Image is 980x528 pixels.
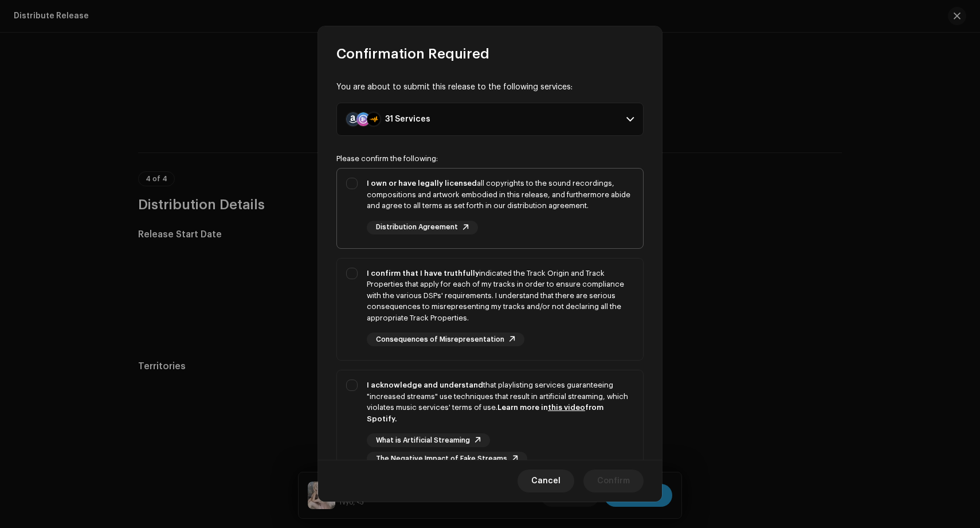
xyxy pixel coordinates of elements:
[336,45,489,63] span: Confirmation Required
[376,336,504,343] span: Consequences of Misrepresentation
[376,455,507,463] span: The Negative Impact of Fake Streams
[367,178,634,212] div: all copyrights to the sound recordings, compositions and artwork embodied in this release, and fu...
[336,370,644,480] p-togglebutton: I acknowledge and understandthat playlisting services guaranteeing "increased streams" use techni...
[367,179,477,187] strong: I own or have legally licensed
[367,381,483,389] strong: I acknowledge and understand
[336,168,644,249] p-togglebutton: I own or have legally licensedall copyrights to the sound recordings, compositions and artwork em...
[385,115,430,124] div: 31 Services
[336,103,644,136] p-accordion-header: 31 Services
[597,470,630,492] span: Confirm
[336,258,644,361] p-togglebutton: I confirm that I have truthfullyindicated the Track Origin and Track Properties that apply for ea...
[367,269,479,277] strong: I confirm that I have truthfully
[367,268,634,324] div: indicated the Track Origin and Track Properties that apply for each of my tracks in order to ensu...
[376,224,458,231] span: Distribution Agreement
[336,81,644,93] div: You are about to submit this release to the following services:
[518,470,574,492] button: Cancel
[548,404,585,411] a: this video
[367,380,634,424] div: that playlisting services guaranteeing "increased streams" use techniques that result in artifici...
[367,404,603,423] strong: Learn more in from Spotify.
[376,437,470,444] span: What is Artificial Streaming
[336,154,644,163] div: Please confirm the following:
[583,470,644,492] button: Confirm
[531,470,560,492] span: Cancel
